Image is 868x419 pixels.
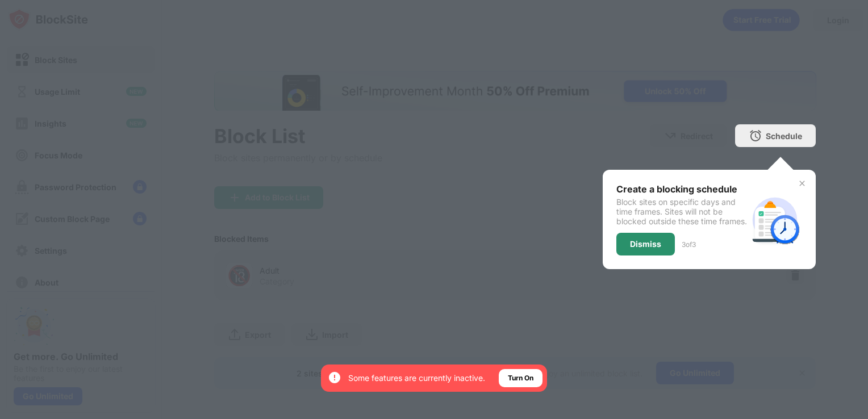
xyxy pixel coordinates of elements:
div: 3 of 3 [682,240,696,249]
div: Some features are currently inactive. [348,372,485,384]
img: error-circle-white.svg [328,371,341,384]
img: x-button.svg [798,179,807,188]
div: Schedule [766,131,802,141]
div: Turn On [508,372,533,384]
div: Block sites on specific days and time frames. Sites will not be blocked outside these time frames. [616,197,748,226]
div: Dismiss [630,240,661,249]
div: Create a blocking schedule [616,183,748,195]
img: schedule.svg [748,192,802,247]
